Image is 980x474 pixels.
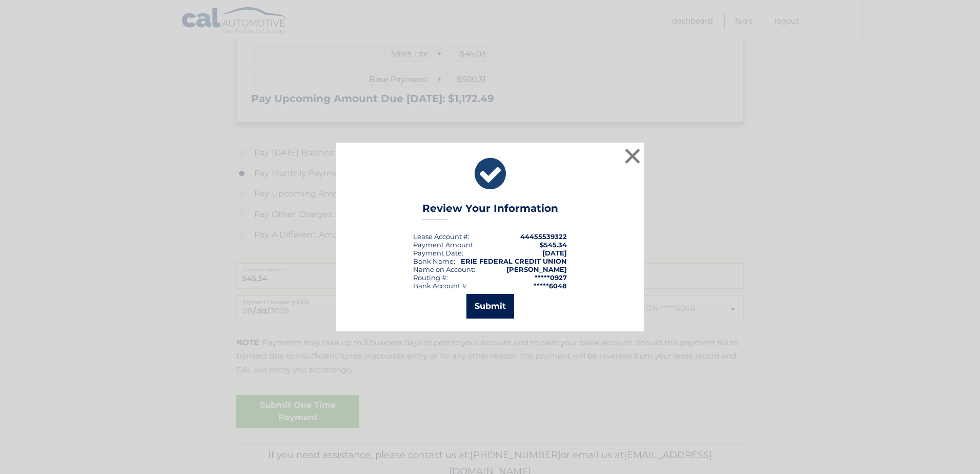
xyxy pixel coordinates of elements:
strong: ERIE FEDERAL CREDIT UNION [461,257,567,265]
span: $545.34 [540,241,567,249]
div: Payment Amount: [413,241,475,249]
div: Name on Account: [413,265,475,273]
div: Lease Account #: [413,232,469,241]
div: Routing #: [413,273,448,282]
button: Submit [466,294,514,319]
div: : [413,249,463,257]
h3: Review Your Information [422,202,558,220]
strong: [PERSON_NAME] [506,265,567,273]
strong: 44455539322 [520,232,567,241]
div: Bank Name: [413,257,455,265]
div: Bank Account #: [413,282,468,290]
span: Payment Date [413,249,462,257]
button: × [622,146,643,166]
span: [DATE] [542,249,567,257]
